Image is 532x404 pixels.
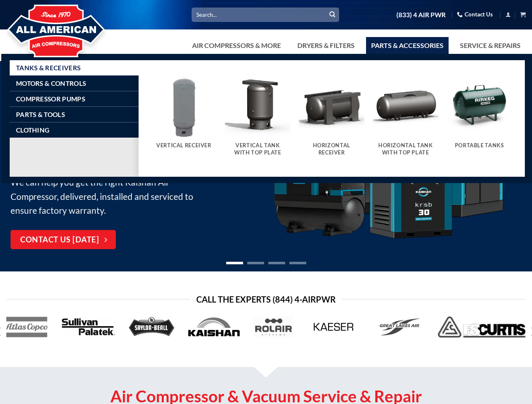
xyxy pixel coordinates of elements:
a: Visit product category Vertical Receiver [151,73,217,157]
span: Compressor Pumps [16,96,85,102]
a: View cart [520,9,526,20]
span: Motors & Controls [16,80,86,87]
a: Visit product category Horizontal Receiver [299,73,364,165]
li: Page dot 1 [226,262,243,264]
h5: Horizontal Receiver [303,142,360,156]
button: Submit [326,8,339,21]
span: Tanks & Receivers [16,64,80,71]
img: Vertical Tank With Top Plate [225,73,291,138]
span: Call the Experts (844) 4-AirPwr [196,292,336,306]
a: Air Compressors & More [187,37,286,54]
a: Visit product category Portable Tanks [446,73,512,157]
h5: Portable Tanks [451,142,508,149]
img: Portable Tanks [446,73,512,138]
span: Clothing [16,127,49,133]
img: Vertical Receiver [151,73,217,138]
a: Visit product category Horizontal Tank With Top Plate [373,73,438,165]
h5: Vertical Tank With Top Plate [229,142,286,156]
h5: Vertical Receiver [155,142,212,149]
a: Service & Repairs [455,37,526,54]
a: Contact Us [DATE] [11,230,116,250]
input: Search… [192,8,339,21]
p: We can help you get the right Kaishan Air Compressor, delivered, installed and serviced to ensure... [11,154,208,218]
a: Parts & Accessories [366,37,449,54]
a: Visit product category Vertical Tank With Top Plate [225,73,291,165]
h5: Horizontal Tank With Top Plate [377,142,434,156]
img: Horizontal Tank With Top Plate [373,73,438,138]
a: (833) 4 AIR PWR [396,8,446,22]
a: Contact Us [457,8,493,21]
img: Horizontal Receiver [299,73,364,138]
li: Page dot 3 [268,262,285,264]
span: Parts & Tools [16,111,65,118]
a: Login [505,9,511,20]
span: Contact Us [DATE] [20,234,99,246]
a: Dryers & Filters [292,37,360,54]
li: Page dot 2 [247,262,264,264]
li: Page dot 4 [289,262,306,264]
